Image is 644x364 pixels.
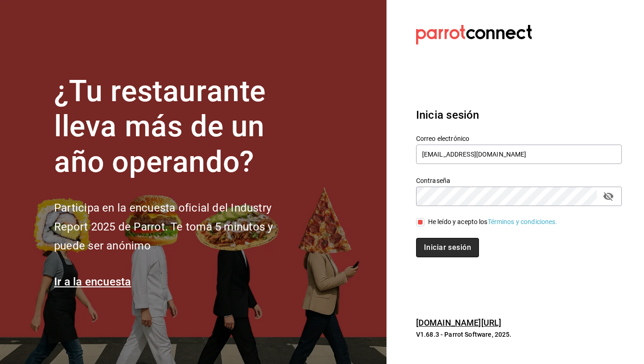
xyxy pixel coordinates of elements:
[54,74,304,180] h1: ¿Tu restaurante lleva más de un año operando?
[416,135,622,141] label: Correo electrónico
[428,217,558,227] div: He leído y acepto los
[416,238,479,257] button: Iniciar sesión
[416,177,622,183] label: Contraseña
[54,275,131,288] a: Ir a la encuesta
[416,330,622,339] p: V1.68.3 - Parrot Software, 2025.
[54,199,304,255] h2: Participa en la encuesta oficial del Industry Report 2025 de Parrot. Te toma 5 minutos y puede se...
[416,318,501,328] a: [DOMAIN_NAME][URL]
[416,107,622,123] h3: Inicia sesión
[416,145,622,164] input: Ingresa tu correo electrónico
[601,188,616,204] button: passwordField
[488,218,558,225] a: Términos y condiciones.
